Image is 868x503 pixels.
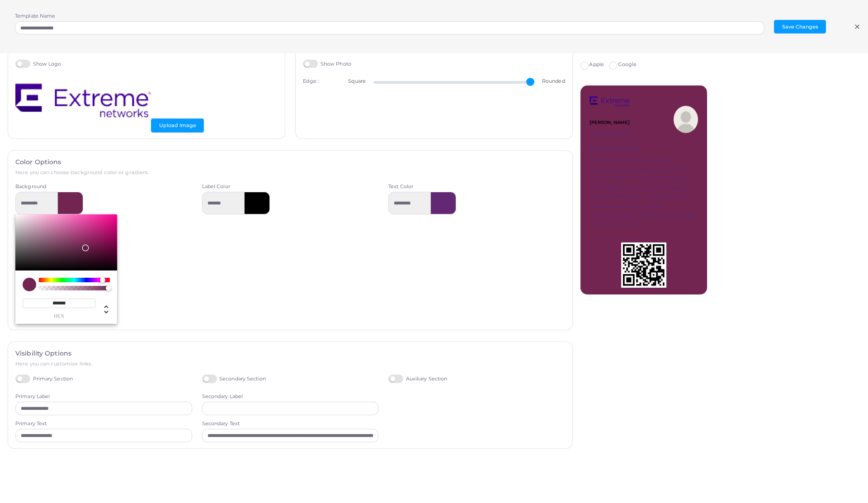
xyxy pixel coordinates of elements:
img: Logo [15,78,151,123]
label: Show Photo [303,60,351,68]
span: Apple [589,61,604,67]
span: hex [23,313,95,318]
img: Logo [590,95,630,108]
button: Upload Image [151,119,204,132]
span: Rounded [542,78,565,85]
span: Als Account Executive bei Extreme Networks ist es mein Ziel, IT-Teams zu entlasten und die Digita... [590,155,698,228]
span: Account Executive [590,127,638,154]
div: Change another color definition [95,299,110,318]
img: QR Code [621,242,666,288]
label: Background [15,183,46,190]
label: Secondary Text [202,420,240,427]
label: Template Name [15,13,55,20]
h6: Here you can choose background color or gradient. [15,170,565,176]
span: Square [348,78,366,85]
label: Primary Label [15,393,50,400]
div: Chrome color picker [15,214,117,324]
h6: Here you can customize links. [15,361,565,367]
label: Edge : [303,78,319,85]
label: Primary Section [15,375,73,383]
div: current color is #712550 [23,278,36,291]
label: Secondary Section [202,375,266,383]
span: [PERSON_NAME] [590,119,674,126]
span: Google [618,61,637,67]
label: Show Logo [15,60,61,68]
button: Save Changes [774,20,826,33]
label: Primary Text [15,420,47,427]
h4: Color Options [15,158,565,166]
label: Label Color [202,183,230,190]
label: Secondary Label [202,393,243,400]
label: Auxiliary Section [388,375,447,383]
img: user.png [674,106,698,133]
label: Text Color [388,183,413,190]
h4: Visibility Options [15,350,565,357]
